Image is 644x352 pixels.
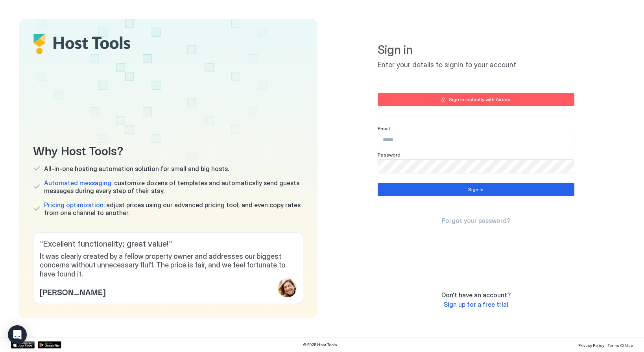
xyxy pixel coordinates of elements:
span: All-in-one hosting automation solution for small and big hosts. [44,165,229,173]
a: Forgot your password? [442,217,510,225]
span: © 2025 Host Tools [303,342,337,347]
a: Privacy Policy [578,341,604,349]
span: Automated messaging: [44,179,113,187]
span: Terms Of Use [607,343,633,348]
span: Sign in [378,42,574,57]
span: Password [378,152,400,158]
div: Open Intercom Messenger [8,325,27,344]
span: customize dozens of templates and automatically send guests messages during every step of their s... [44,179,303,195]
span: Don't have an account? [441,291,511,299]
div: profile [278,278,297,297]
a: Google Play Store [38,341,61,348]
span: Why Host Tools? [33,141,303,158]
div: Sign in [468,186,483,193]
span: Email [378,125,390,131]
span: It was clearly created by a fellow property owner and addresses our biggest concerns without unne... [40,252,297,279]
button: Sign in [378,183,574,196]
span: Enter your details to signin to your account [378,61,574,70]
a: Terms Of Use [607,341,633,349]
span: " Excellent functionality; great value! " [40,239,297,249]
span: Pricing optimization: [44,201,105,209]
span: Privacy Policy [578,343,604,348]
button: Sign in instantly with Airbnb [378,93,574,106]
a: Sign up for a free trial [444,300,508,309]
input: Input Field [378,133,574,147]
span: adjust prices using our advanced pricing tool, and even copy rates from one channel to another. [44,201,303,217]
span: [PERSON_NAME] [40,286,105,297]
input: Input Field [378,160,574,173]
a: App Store [11,341,35,348]
div: Sign in instantly with Airbnb [449,96,511,103]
